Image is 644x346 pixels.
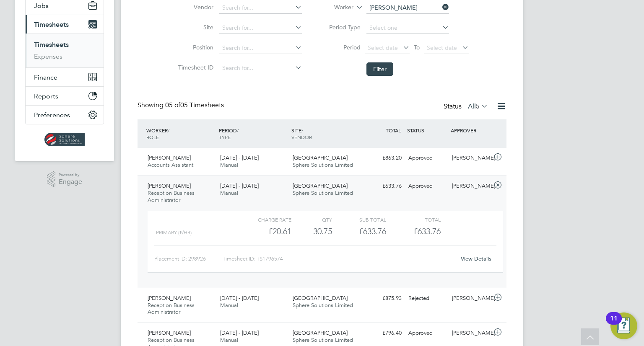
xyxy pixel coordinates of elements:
[34,21,69,28] span: Timesheets
[610,312,637,339] button: Open Resource Center, 11 new notifications
[138,101,226,110] div: Showing
[25,133,104,146] a: Go to home page
[176,23,213,31] label: Site
[316,3,353,12] label: Worker
[289,123,362,145] div: SITE
[237,127,239,134] span: /
[293,182,348,189] span: [GEOGRAPHIC_DATA]
[176,64,213,71] label: Timesheet ID
[26,15,104,34] button: Timesheets
[220,154,259,161] span: [DATE] - [DATE]
[220,329,259,336] span: [DATE] - [DATE]
[26,34,104,67] div: Timesheets
[148,302,195,316] span: Reception Business Administrator
[165,101,224,109] span: 05 Timesheets
[405,123,449,138] div: STATUS
[427,44,457,52] span: Select date
[176,44,213,51] label: Position
[237,214,291,225] div: Charge rate
[148,154,191,161] span: [PERSON_NAME]
[366,62,393,76] button: Filter
[332,214,386,225] div: Sub Total
[220,294,259,302] span: [DATE] - [DATE]
[405,292,449,305] div: Rejected
[332,225,386,238] div: £633.76
[148,161,193,168] span: Accounts Assistant
[47,171,83,187] a: Powered byEngage
[291,225,332,238] div: 30.75
[219,134,231,140] span: TYPE
[323,44,361,51] label: Period
[148,294,191,302] span: [PERSON_NAME]
[293,189,353,196] span: Sphere Solutions Limited
[610,318,618,329] div: 11
[293,294,348,302] span: [GEOGRAPHIC_DATA]
[361,326,405,340] div: £796.40
[368,44,398,52] span: Select date
[59,171,82,178] span: Powered by
[361,151,405,165] div: £863.20
[220,302,238,309] span: Manual
[405,179,449,193] div: Approved
[293,336,353,343] span: Sphere Solutions Limited
[154,252,223,266] div: Placement ID: 298926
[449,123,492,138] div: APPROVER
[148,182,191,189] span: [PERSON_NAME]
[26,87,104,105] button: Reports
[34,2,49,10] span: Jobs
[293,302,353,309] span: Sphere Solutions Limited
[461,255,491,262] a: View Details
[323,23,361,31] label: Period Type
[148,329,191,336] span: [PERSON_NAME]
[449,326,492,340] div: [PERSON_NAME]
[26,68,104,86] button: Finance
[219,2,302,14] input: Search for...
[219,62,302,74] input: Search for...
[59,178,82,186] span: Engage
[168,127,169,134] span: /
[411,42,422,53] span: To
[293,329,348,336] span: [GEOGRAPHIC_DATA]
[44,133,85,146] img: spheresolutions-logo-retina.png
[146,134,159,140] span: ROLE
[291,134,312,140] span: VENDOR
[361,292,405,305] div: £875.93
[176,3,213,11] label: Vendor
[413,226,441,236] span: £633.76
[449,151,492,165] div: [PERSON_NAME]
[220,161,238,168] span: Manual
[34,92,58,100] span: Reports
[34,73,57,81] span: Finance
[291,214,332,225] div: QTY
[468,102,488,111] label: All
[219,42,302,54] input: Search for...
[386,127,401,134] span: TOTAL
[476,102,480,111] span: 5
[444,101,490,113] div: Status
[386,214,440,225] div: Total
[220,336,238,343] span: Manual
[26,106,104,124] button: Preferences
[217,123,289,145] div: PERIOD
[366,2,449,14] input: Search for...
[34,111,70,119] span: Preferences
[165,101,180,109] span: 05 of
[220,189,238,196] span: Manual
[34,52,62,60] a: Expenses
[148,189,195,204] span: Reception Business Administrator
[34,41,69,49] a: Timesheets
[144,123,217,145] div: WORKER
[366,22,449,34] input: Select one
[223,252,455,266] div: Timesheet ID: TS1796574
[237,225,291,238] div: £20.61
[220,182,259,189] span: [DATE] - [DATE]
[449,292,492,305] div: [PERSON_NAME]
[405,326,449,340] div: Approved
[156,230,192,235] span: Primary (£/HR)
[405,151,449,165] div: Approved
[361,179,405,193] div: £633.76
[219,22,302,34] input: Search for...
[301,127,303,134] span: /
[449,179,492,193] div: [PERSON_NAME]
[293,161,353,168] span: Sphere Solutions Limited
